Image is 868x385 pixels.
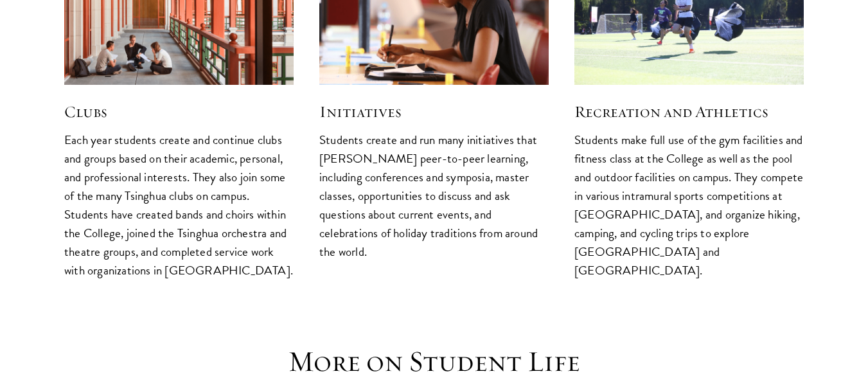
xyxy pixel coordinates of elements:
[574,130,804,280] p: Students make full use of the gym facilities and fitness class at the College as well as the pool...
[574,101,804,123] h5: Recreation and Athletics
[235,344,633,380] h3: More on Student Life
[64,130,294,280] p: Each year students create and continue clubs and groups based on their academic, personal, and pr...
[319,130,549,261] p: Students create and run many initiatives that [PERSON_NAME] peer-to-peer learning, including conf...
[319,101,549,123] h5: Initiatives
[64,101,294,123] h5: Clubs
